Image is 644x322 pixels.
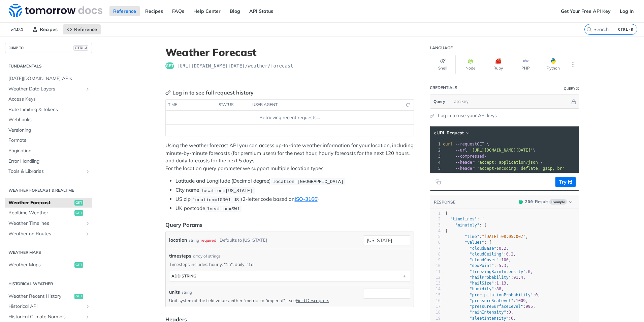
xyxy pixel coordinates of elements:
img: Tomorrow.io Weather API Docs [9,4,102,17]
div: 10 [430,263,441,269]
div: 5 [430,234,441,240]
span: "pressureSeaLevel" [470,298,513,303]
li: UK postcode [175,205,414,212]
a: Weather Forecastget [5,198,92,208]
span: : , [445,310,513,315]
a: Realtime Weatherget [5,208,92,218]
a: [DATE][DOMAIN_NAME] APIs [5,74,92,84]
div: Retrieving recent requests… [168,114,411,121]
button: Show subpages for Weather Data Layers [85,86,90,92]
span: Weather Maps [8,262,73,268]
a: FAQs [168,6,188,16]
button: ADD string [169,271,410,281]
button: cURL Request [432,130,471,136]
a: ISO-3166 [295,196,317,202]
svg: Search [586,27,592,32]
span: : , [445,316,516,321]
button: Copy to clipboard [433,177,443,187]
li: US zip (2-letter code based on ) [175,195,414,203]
a: Weather TimelinesShow subpages for Weather Timelines [5,218,92,229]
a: Pagination [5,146,92,156]
span: 'accept-encoding: deflate, gzip, br' [477,166,565,171]
span: "values" [465,240,484,245]
span: \ [443,160,543,165]
span: "rainIntensity" [470,310,506,315]
button: Show subpages for Historical API [85,304,90,309]
div: 16 [430,298,441,304]
button: Shell [430,55,456,74]
div: 3 [430,222,441,228]
h2: Fundamentals [5,63,92,69]
span: 91.4 [513,275,523,280]
div: 17 [430,304,441,310]
span: location=SW1 [207,206,239,211]
span: location=[GEOGRAPHIC_DATA] [272,179,344,184]
span: "hailProbability" [470,275,511,280]
span: get [165,62,174,69]
div: - Result [525,198,548,205]
button: PHP [513,55,539,74]
button: RESPONSE [433,199,456,206]
span: 1009 [516,298,526,303]
span: : { [445,240,491,245]
button: Show subpages for Historical Climate Normals [85,314,90,320]
li: City name [175,186,414,194]
span: GET \ [443,142,489,146]
span: --url [455,148,467,153]
div: 4 [430,159,442,165]
kbd: CTRL-K [616,26,635,33]
span: : , [445,263,509,268]
div: 4 [430,228,441,234]
div: Query Params [165,221,202,229]
span: timesteps [169,252,191,260]
span: 0 [511,316,513,321]
a: Weather Recent Historyget [5,291,92,301]
a: Field Descriptors [296,298,329,303]
span: "cloudBase" [470,246,496,251]
span: Weather on Routes [8,231,83,237]
div: 6 [430,240,441,245]
input: apikey [451,95,570,108]
div: 1 [430,141,442,147]
span: Error Handling [8,158,90,165]
span: cURL Request [434,130,464,136]
span: Formats [8,137,90,144]
span: Reference [74,26,97,32]
div: Query [564,86,575,91]
span: get [74,294,83,299]
a: Recipes [141,6,167,16]
a: Rate Limiting & Tokens [5,105,92,115]
span: [DATE][DOMAIN_NAME] APIs [8,75,90,82]
a: Reference [63,24,101,34]
span: 100 [501,258,509,262]
span: Historical Climate Normals [8,314,83,320]
span: Recipes [40,26,58,32]
span: : , [445,281,509,286]
span: "[DATE]T08:05:00Z" [482,234,525,239]
th: time [166,100,216,110]
h2: Weather Maps [5,249,92,256]
div: Defaults to [US_STATE] [220,235,267,245]
span: "minutely" [455,223,479,227]
span: "precipitationProbability" [470,293,533,297]
span: --request [455,142,477,146]
span: { [445,229,448,233]
span: 200 [525,199,533,204]
div: 5 [430,165,442,171]
div: string [189,235,199,245]
span: Weather Timelines [8,220,83,227]
a: Weather Mapsget [5,260,92,270]
span: 1.13 [496,281,506,286]
div: 8 [430,251,441,257]
span: location=[US_STATE] [201,188,253,193]
div: required [201,235,216,245]
div: Language [430,45,453,51]
span: "cloudCover" [470,258,499,262]
span: Historical API [8,303,83,310]
div: 9 [430,257,441,263]
div: Credentials [430,85,457,90]
div: 2 [430,216,441,222]
span: "dewPoint" [470,263,494,268]
span: get [74,262,83,268]
p: Timesteps includes: hourly: "1h", daily: "1d" [169,261,410,267]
